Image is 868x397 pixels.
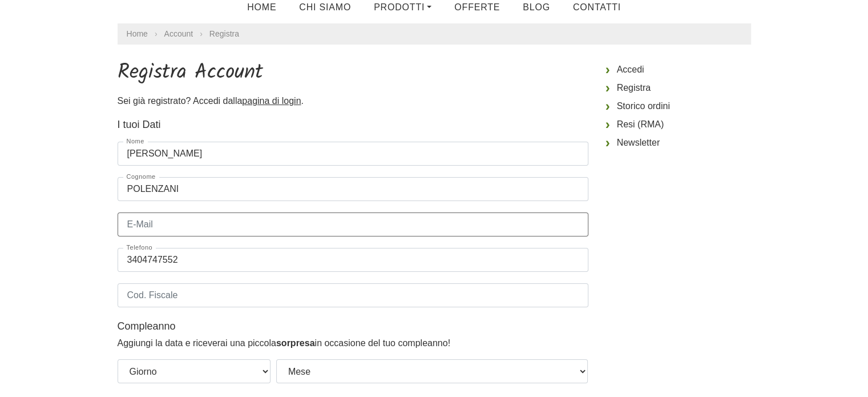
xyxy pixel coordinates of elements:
[118,177,588,201] input: Cognome
[605,115,751,134] a: Resi (RMA)
[605,97,751,115] a: Storico ordini
[605,61,751,79] a: Accedi
[118,248,588,272] input: Telefono
[118,334,588,350] p: Aggiungi la data e riceverai una piccola in occasione del tuo compleanno!
[164,28,193,40] a: Account
[123,174,159,180] label: Cognome
[605,79,751,97] a: Registra
[123,244,156,251] label: Telefono
[118,61,588,85] h1: Registra Account
[118,319,588,334] legend: Compleanno
[118,142,588,166] input: Nome
[118,94,588,108] p: Sei già registrato? Accedi dalla .
[118,212,588,236] input: E-Mail
[242,96,301,106] a: pagina di login
[123,138,148,145] label: Nome
[209,29,239,38] a: Registra
[118,117,588,133] legend: I tuoi Dati
[127,28,148,40] a: Home
[118,283,588,307] input: Cod. Fiscale
[118,23,751,45] nav: breadcrumb
[605,134,751,152] a: Newsletter
[276,338,315,348] strong: sorpresa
